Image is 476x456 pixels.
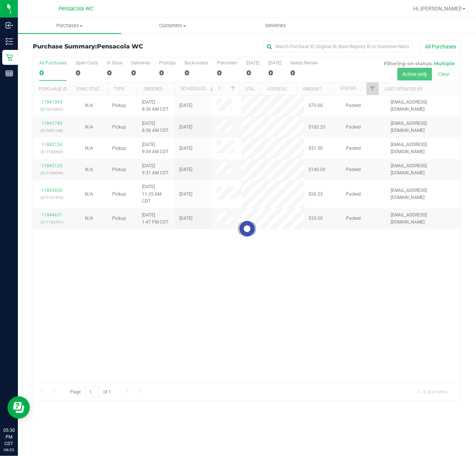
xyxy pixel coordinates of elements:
[33,43,176,50] h3: Purchase Summary:
[6,70,13,77] inline-svg: Reports
[3,447,15,453] p: 08/25
[6,22,13,29] inline-svg: Inbound
[224,18,327,34] a: Deliveries
[3,427,15,447] p: 05:30 PM CDT
[6,54,13,61] inline-svg: Retail
[18,18,121,34] a: Purchases
[7,396,30,419] iframe: Resource center
[413,6,462,12] span: Hi, [PERSON_NAME]!
[121,18,224,34] a: Customers
[264,41,413,52] input: Search Purchase ID, Original ID, State Registry ID or Customer Name...
[18,22,121,29] span: Purchases
[255,22,296,29] span: Deliveries
[6,38,13,45] inline-svg: Inventory
[59,6,94,12] span: Pensacola WC
[97,43,143,50] span: Pensacola WC
[122,22,224,29] span: Customers
[420,40,461,53] button: All Purchases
